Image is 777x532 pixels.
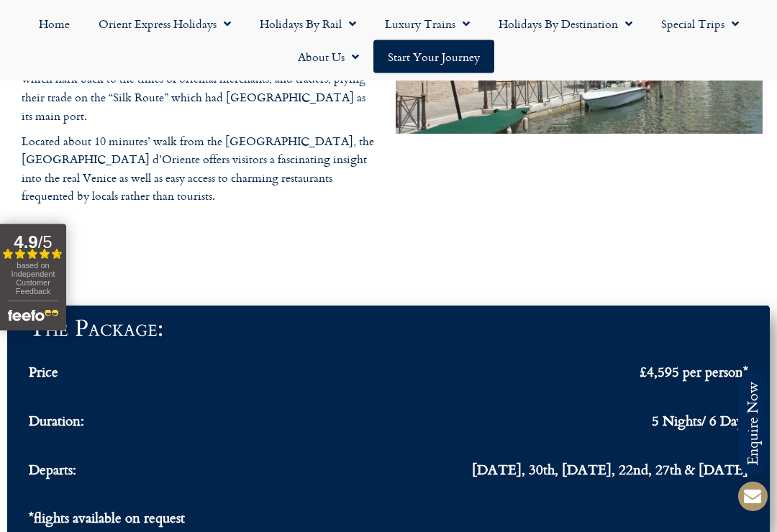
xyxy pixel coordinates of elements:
[373,40,494,73] a: Start your Journey
[652,415,748,428] span: 5 Nights/ 6 Days
[29,321,163,338] h3: The Package:
[371,7,484,40] a: Luxury Trains
[29,464,748,485] a: Departs: [DATE], 30th, [DATE], 22nd, 27th & [DATE]
[245,7,371,40] a: Holidays by Rail
[22,133,374,206] p: Located about 10 minutes’ walk from the [GEOGRAPHIC_DATA], the [GEOGRAPHIC_DATA] d’Oriente offers...
[484,7,647,40] a: Holidays by Destination
[472,464,748,477] span: [DATE], 30th, [DATE], 22nd, 27th & [DATE]
[640,366,748,380] span: £4,595 per person*
[283,40,373,73] a: About Us
[29,415,748,436] a: Duration: 5 Nights/ 6 Days
[29,366,58,380] span: Price
[7,7,770,73] nav: Menu
[647,7,753,40] a: Special Trips
[29,464,76,477] span: Departs:
[29,366,748,387] a: Price £4,595 per person*
[29,512,185,526] span: *flights available on request
[22,52,374,126] p: You can relax amidst the exotic atmosphere of the hotel’s furnishings which hark back to the time...
[84,7,245,40] a: Orient Express Holidays
[29,321,748,338] a: The Package:
[24,7,84,40] a: Home
[29,415,84,428] span: Duration:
